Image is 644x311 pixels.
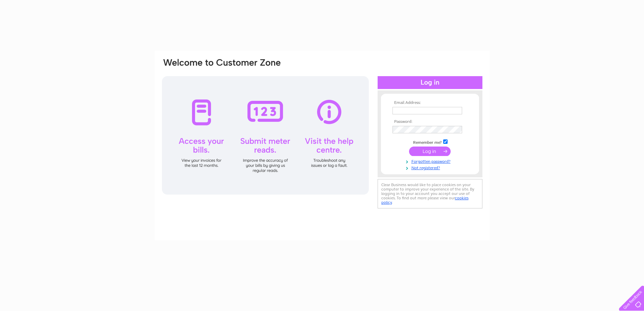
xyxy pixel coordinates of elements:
[392,158,469,164] a: Forgotten password?
[391,138,469,145] td: Remember me?
[391,101,469,105] th: Email Address:
[378,179,482,208] div: Clear Business would like to place cookies on your computer to improve your experience of the sit...
[391,119,469,124] th: Password:
[381,196,469,205] a: cookies policy
[409,147,451,156] input: Submit
[392,164,469,171] a: Not registered?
